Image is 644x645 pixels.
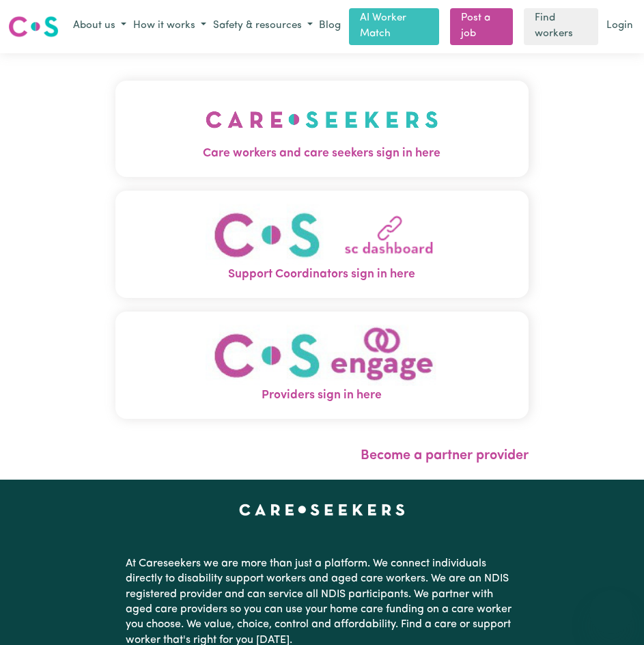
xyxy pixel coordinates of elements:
span: Providers sign in here [115,386,529,404]
button: Safety & resources [210,15,316,38]
a: Careseekers home page [239,504,405,515]
a: Login [604,16,636,37]
a: Become a partner provider [361,449,529,463]
button: How it works [130,15,210,38]
a: AI Worker Match [349,8,439,45]
button: About us [70,15,130,38]
img: Careseekers logo [8,14,59,39]
iframe: Button to launch messaging window [589,590,633,634]
a: Careseekers logo [8,11,59,42]
a: Post a job [450,8,512,45]
button: Providers sign in here [115,311,529,418]
span: Care workers and care seekers sign in here [115,145,529,163]
span: Support Coordinators sign in here [115,266,529,284]
a: Blog [316,16,344,37]
a: Find workers [524,8,598,45]
button: Care workers and care seekers sign in here [115,81,529,176]
button: Support Coordinators sign in here [115,190,529,297]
